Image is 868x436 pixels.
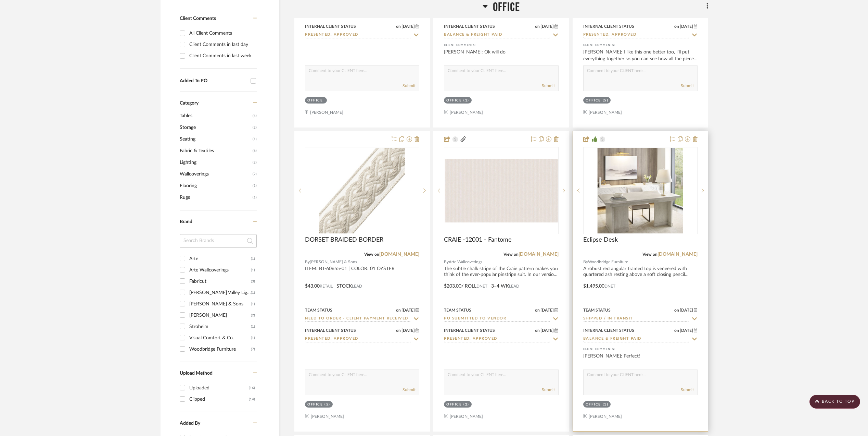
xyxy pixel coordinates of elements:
[364,252,379,256] span: View on
[189,299,251,310] div: [PERSON_NAME] & Sons
[305,259,310,265] span: By
[403,83,416,89] button: Submit
[444,259,449,265] span: By
[674,328,679,332] span: on
[444,307,471,313] div: Team Status
[251,310,255,321] div: (2)
[253,134,257,145] span: (1)
[180,192,251,203] span: Rugs
[180,157,251,168] span: Lighting
[503,252,519,256] span: View on
[249,383,255,393] div: (16)
[180,421,200,426] span: Added By
[463,402,469,407] div: (2)
[583,353,698,366] div: [PERSON_NAME]: Perfect!
[180,100,199,106] span: Category
[251,332,255,343] div: (1)
[540,328,554,333] span: [DATE]
[403,387,416,393] button: Submit
[584,147,697,234] div: 0
[253,110,257,121] span: (4)
[583,336,689,342] input: Type to Search…
[446,402,462,407] div: Office
[305,23,356,29] div: Internal Client Status
[396,24,401,28] span: on
[642,252,658,256] span: View on
[444,336,550,342] input: Type to Search…
[253,169,257,180] span: (2)
[540,24,554,29] span: [DATE]
[603,402,609,407] div: (1)
[310,259,357,265] span: [PERSON_NAME] & Sons
[189,287,251,298] div: [PERSON_NAME] Valley Lighting
[251,321,255,332] div: (1)
[535,24,540,28] span: on
[180,168,251,180] span: Wallcoverings
[586,98,601,103] div: Office
[180,145,251,157] span: Fabric & Textiles
[444,49,558,62] div: [PERSON_NAME]: Ok will do
[401,328,416,333] span: [DATE]
[679,328,694,333] span: [DATE]
[588,259,628,265] span: Woodbridge Furniture
[307,98,323,103] div: Office
[189,332,251,343] div: Visual Comfort & Co.
[253,122,257,133] span: (2)
[180,16,216,21] span: Client Comments
[396,308,401,312] span: on
[542,83,555,89] button: Submit
[305,32,411,38] input: Type to Search…
[180,219,192,224] span: Brand
[189,383,249,393] div: Uploaded
[253,180,257,191] span: (1)
[401,308,416,313] span: [DATE]
[444,316,550,322] input: Type to Search…
[251,287,255,298] div: (1)
[444,147,558,234] div: 0
[251,253,255,264] div: (1)
[449,259,482,265] span: Arte Wallcoverings
[305,307,332,313] div: Team Status
[189,344,251,355] div: Woodbridge Furniture
[189,39,255,50] div: Client Comments in last day
[253,192,257,203] span: (1)
[658,252,698,257] a: [DOMAIN_NAME]
[180,133,251,145] span: Seating
[679,308,694,313] span: [DATE]
[674,308,679,312] span: on
[583,49,698,62] div: [PERSON_NAME]: I like this one better too, I'll put everything together so you can see how all th...
[674,24,679,28] span: on
[540,308,554,313] span: [DATE]
[305,316,411,322] input: Type to Search…
[305,327,356,334] div: Internal Client Status
[189,310,251,321] div: [PERSON_NAME]
[542,387,555,393] button: Submit
[535,308,540,312] span: on
[379,252,419,257] a: [DOMAIN_NAME]
[444,32,550,38] input: Type to Search…
[583,32,689,38] input: Type to Search…
[583,259,588,265] span: By
[324,402,330,407] div: (5)
[396,328,401,332] span: on
[681,83,694,89] button: Submit
[251,276,255,287] div: (3)
[189,394,249,405] div: Clipped
[251,299,255,310] div: (1)
[401,24,416,29] span: [DATE]
[249,394,255,405] div: (14)
[681,387,694,393] button: Submit
[251,265,255,276] div: (1)
[180,371,213,376] span: Upload Method
[583,23,634,29] div: Internal Client Status
[583,327,634,334] div: Internal Client Status
[679,24,694,29] span: [DATE]
[583,307,611,313] div: Team Status
[253,145,257,156] span: (6)
[535,328,540,332] span: on
[180,110,251,122] span: Tables
[444,327,495,334] div: Internal Client Status
[444,23,495,29] div: Internal Client Status
[307,402,323,407] div: Office
[583,236,618,244] span: Eclipse Desk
